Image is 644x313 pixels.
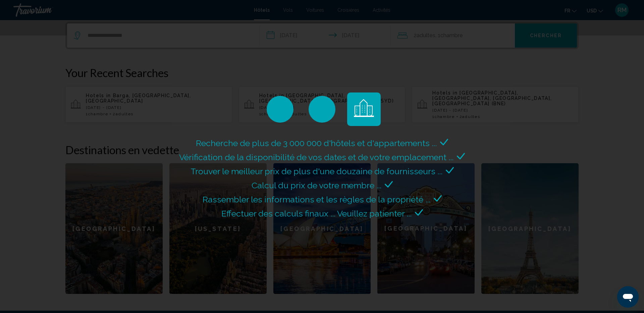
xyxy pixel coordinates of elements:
[196,138,437,148] span: Recherche de plus de 3 000 000 d'hôtels et d'appartements ...
[617,286,639,308] iframe: Button to launch messaging window
[203,194,430,204] span: Rassembler les informations et les règles de la propriété ...
[252,180,381,190] span: Calcul du prix de votre membre ...
[221,208,412,218] span: Effectuer des calculs finaux ... Veuillez patienter ...
[179,152,453,162] span: Vérification de la disponibilité de vos dates et de votre emplacement ...
[191,166,442,176] span: Trouver le meilleur prix de plus d'une douzaine de fournisseurs ...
